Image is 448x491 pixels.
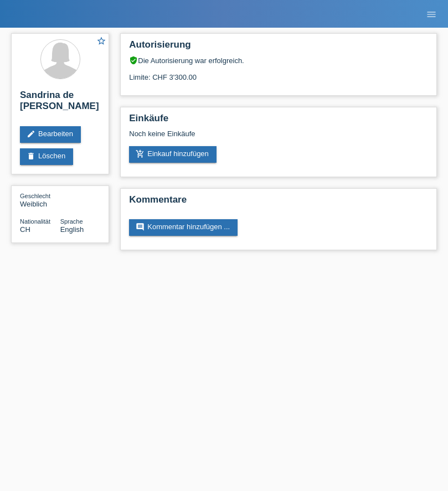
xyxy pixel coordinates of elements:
div: Noch keine Einkäufe [129,130,428,146]
a: commentKommentar hinzufügen ... [129,219,238,236]
span: Schweiz [20,225,30,234]
i: star_border [96,36,106,46]
div: Limite: CHF 3'300.00 [129,65,428,81]
a: editBearbeiten [20,126,81,143]
span: Geschlecht [20,193,50,199]
span: Sprache [60,218,83,225]
i: add_shopping_cart [136,149,145,158]
h2: Sandrina de [PERSON_NAME] [20,90,100,117]
a: deleteLöschen [20,148,73,165]
i: delete [27,152,35,161]
h2: Autorisierung [129,39,428,56]
div: Die Autorisierung war erfolgreich. [129,56,428,65]
a: menu [420,11,442,17]
i: comment [136,223,145,231]
h2: Kommentare [129,194,428,211]
a: star_border [96,36,106,48]
a: add_shopping_cartEinkauf hinzufügen [129,146,217,163]
span: Nationalität [20,218,50,225]
div: Weiblich [20,192,60,208]
span: English [60,225,84,234]
h2: Einkäufe [129,113,428,130]
i: menu [426,9,437,20]
i: verified_user [129,56,138,65]
i: edit [27,130,35,138]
